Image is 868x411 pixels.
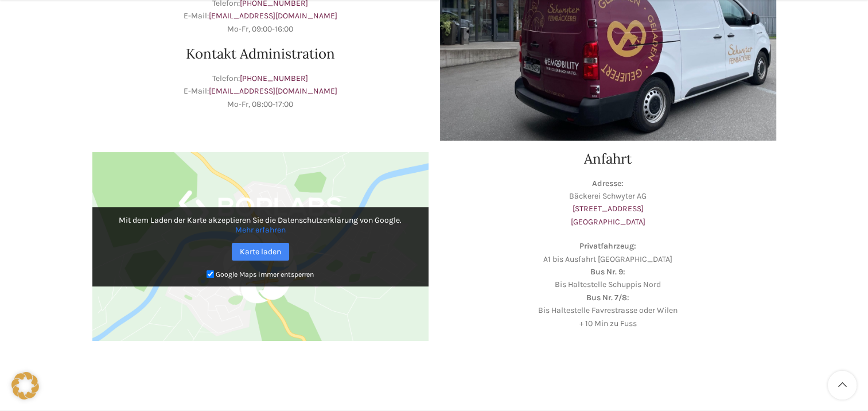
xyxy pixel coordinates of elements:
[592,179,624,188] strong: Adresse:
[828,371,857,400] a: Scroll to top button
[235,225,286,235] a: Mehr erfahren
[209,11,337,21] a: [EMAIL_ADDRESS][DOMAIN_NAME]
[209,86,337,96] a: [EMAIL_ADDRESS][DOMAIN_NAME]
[92,72,429,111] p: Telefon: E-Mail: Mo-Fr, 08:00-17:00
[216,270,314,278] small: Google Maps immer entsperren
[590,267,625,277] strong: Bus Nr. 9:
[207,270,214,278] input: Google Maps immer entsperren
[92,47,429,61] h2: Kontakt Administration
[240,73,308,83] a: [PHONE_NUMBER]
[440,240,776,330] p: A1 bis Ausfahrt [GEOGRAPHIC_DATA] Bis Haltestelle Schuppis Nord Bis Haltestelle Favrestrasse oder...
[440,152,776,166] h2: Anfahrt
[232,243,289,261] a: Karte laden
[92,152,429,342] img: Google Maps
[100,215,421,235] p: Mit dem Laden der Karte akzeptieren Sie die Datenschutzerklärung von Google.
[579,241,636,251] strong: Privatfahrzeug:
[440,177,776,229] p: Bäckerei Schwyter AG
[571,204,645,226] a: [STREET_ADDRESS][GEOGRAPHIC_DATA]
[586,293,629,303] strong: Bus Nr. 7/8:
